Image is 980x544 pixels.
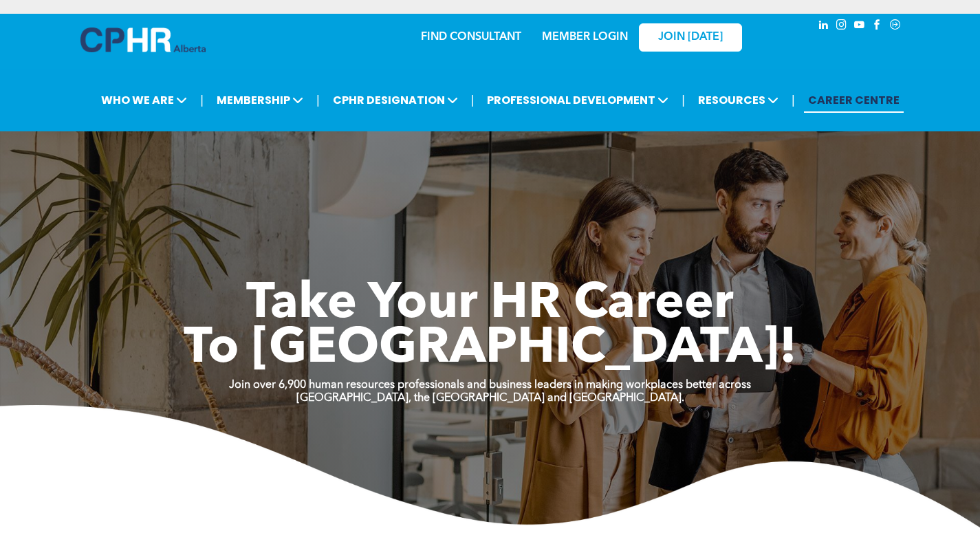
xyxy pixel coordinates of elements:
[639,23,742,52] a: JOIN [DATE]
[682,86,685,114] li: |
[296,393,684,404] strong: [GEOGRAPHIC_DATA], the [GEOGRAPHIC_DATA] and [GEOGRAPHIC_DATA].
[694,87,783,113] span: RESOURCES
[246,280,734,329] span: Take Your HR Career
[97,87,191,113] span: WHO WE ARE
[852,17,867,36] a: youtube
[316,86,320,114] li: |
[804,87,904,113] a: CAREER CENTRE
[816,17,831,36] a: linkedin
[229,380,751,391] strong: Join over 6,900 human resources professionals and business leaders in making workplaces better ac...
[834,17,849,36] a: instagram
[471,86,475,114] li: |
[329,87,462,113] span: CPHR DESIGNATION
[792,86,795,114] li: |
[184,325,797,374] span: To [GEOGRAPHIC_DATA]!
[888,17,903,36] a: Social network
[80,28,206,52] img: A blue and white logo for cp alberta
[658,31,723,44] span: JOIN [DATE]
[421,32,521,43] a: FIND CONSULTANT
[200,86,204,114] li: |
[483,87,673,113] span: PROFESSIONAL DEVELOPMENT
[213,87,307,113] span: MEMBERSHIP
[870,17,885,36] a: facebook
[542,32,628,43] a: MEMBER LOGIN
